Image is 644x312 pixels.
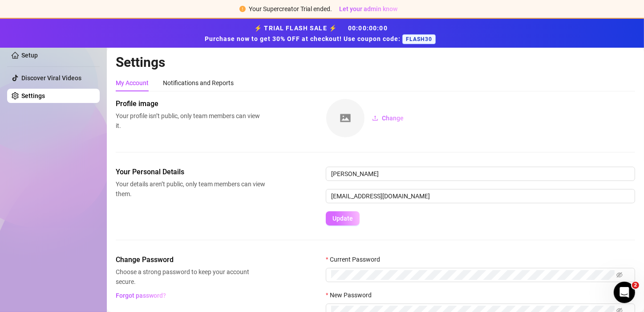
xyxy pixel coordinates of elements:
[21,92,45,99] a: Settings
[326,99,365,137] img: square-placeholder.png
[163,78,234,88] div: Notifications and Reports
[116,54,635,71] h2: Settings
[116,78,149,88] div: My Account
[21,52,38,59] a: Setup
[372,115,378,121] span: upload
[336,4,401,14] button: Let your admin know
[614,282,635,303] iframe: Intercom live chat
[116,292,166,299] span: Forgot password?
[365,111,411,125] button: Change
[116,288,166,303] button: Forgot password?
[205,25,439,42] strong: ⚡ TRIAL FLASH SALE ⚡
[326,290,377,300] label: New Password
[116,179,265,199] span: Your details aren’t public, only team members can view them.
[116,99,265,109] span: Profile image
[239,6,246,12] span: exclamation-circle
[326,189,635,203] input: Enter new email
[205,35,402,42] strong: Purchase now to get 30% OFF at checkout! Use coupon code:
[402,34,436,44] span: FLASH30
[116,167,265,177] span: Your Personal Details
[116,255,265,265] span: Change Password
[326,211,360,226] button: Update
[326,255,386,264] label: Current Password
[382,115,404,122] span: Change
[249,5,332,12] span: Your Supercreator Trial ended.
[326,167,635,181] input: Enter name
[116,267,265,287] span: Choose a strong password to keep your account secure.
[340,5,398,12] span: Let your admin know
[21,74,81,82] a: Discover Viral Videos
[632,282,639,289] span: 2
[331,270,615,280] input: Current Password
[616,272,623,278] span: eye-invisible
[116,111,265,131] span: Your profile isn’t public, only team members can view it.
[348,25,388,32] span: 00 : 00 : 00 : 00
[332,215,353,222] span: Update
